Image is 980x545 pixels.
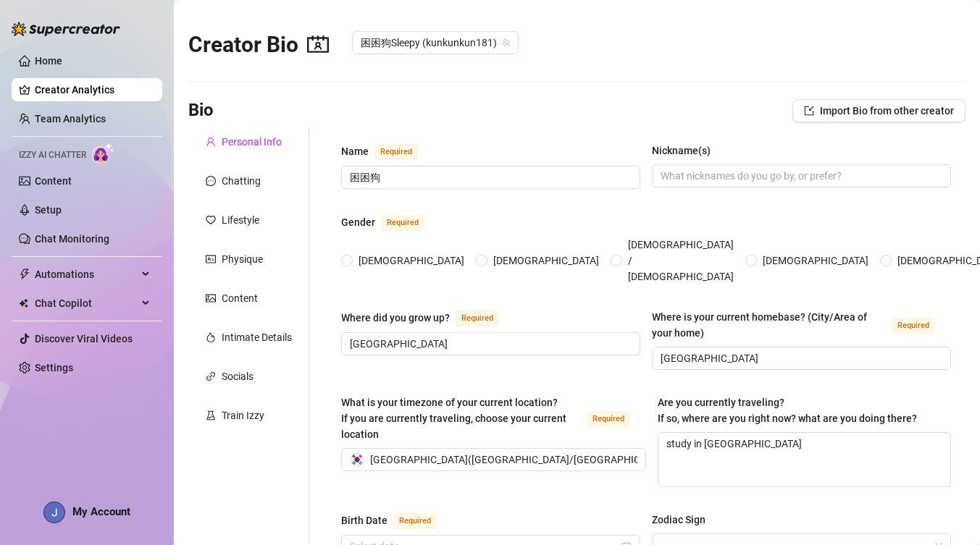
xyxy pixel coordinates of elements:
span: Required [456,310,499,326]
span: picture [206,293,216,303]
span: Import Bio from other creator [820,105,954,117]
label: Where did you grow up? [341,309,515,326]
label: Birth Date [341,512,453,529]
span: user [206,137,216,147]
span: idcard [206,254,216,264]
span: [GEOGRAPHIC_DATA] ( [GEOGRAPHIC_DATA]/[GEOGRAPHIC_DATA] ) [370,449,675,470]
input: Where did you grow up? [350,336,629,352]
a: Chat Monitoring [35,233,109,245]
span: 困困狗Sleepy (kunkunkun181) [361,32,510,54]
div: Socials [222,368,254,384]
span: Chat Copilot [35,292,138,315]
div: Name [341,143,369,159]
div: Nickname(s) [652,143,711,159]
button: Import Bio from other creator [792,99,966,122]
span: Izzy AI Chatter [19,148,86,162]
span: Required [374,144,418,160]
a: Settings [35,362,73,373]
a: Team Analytics [35,113,106,124]
span: fire [206,332,216,342]
input: Name [350,169,629,185]
span: link [206,371,216,381]
label: Gender [341,214,440,231]
label: Zodiac Sign [652,512,716,528]
a: Home [35,55,62,67]
a: Setup [35,204,62,216]
div: Where did you grow up? [341,310,450,326]
img: logo-BBDzfeDw.svg [12,22,120,36]
span: What is your timezone of your current location? If you are currently traveling, choose your curre... [341,397,566,440]
span: heart [206,215,216,225]
span: Required [381,215,424,231]
div: Birth Date [341,512,388,528]
label: Name [341,143,434,160]
div: Zodiac Sign [652,512,705,528]
span: import [804,106,814,116]
label: Where is your current homebase? (City/Area of your home) [652,309,951,341]
span: [DEMOGRAPHIC_DATA] [757,253,874,269]
a: Content [35,175,72,187]
span: thunderbolt [19,269,30,280]
span: message [206,176,216,186]
input: Where is your current homebase? (City/Area of your home) [661,350,939,366]
h3: Bio [188,99,214,122]
span: Automations [35,263,138,286]
input: Nickname(s) [661,168,939,184]
img: AI Chatter [92,143,114,164]
div: Physique [222,251,263,267]
span: Required [587,411,630,427]
div: Train Izzy [222,407,264,423]
div: Personal Info [222,134,282,150]
span: [DEMOGRAPHIC_DATA] [487,253,605,269]
span: contacts [307,33,329,55]
a: Discover Viral Videos [35,333,133,345]
span: My Account [72,505,130,518]
div: Content [222,290,258,306]
textarea: study in [GEOGRAPHIC_DATA] [658,433,950,486]
span: experiment [206,410,216,421]
span: [DEMOGRAPHIC_DATA] [353,253,470,269]
label: Nickname(s) [652,143,721,159]
a: Creator Analytics [35,78,151,101]
h2: Creator Bio [188,31,329,59]
img: ACg8ocKYCAKAbUCbkOuQb2vSY59nWCFRkSc4y45Vau-_EauBIcT4xg=s96-c [44,502,64,523]
div: Gender [341,214,375,230]
div: Intimate Details [222,329,292,345]
div: Chatting [222,173,261,189]
span: Required [393,513,437,529]
img: Chat Copilot [19,298,28,308]
span: [DEMOGRAPHIC_DATA] / [DEMOGRAPHIC_DATA] [622,237,740,284]
span: Are you currently traveling? If so, where are you right now? what are you doing there? [658,397,917,424]
span: Required [892,318,935,334]
span: team [502,38,511,47]
img: kr [350,452,364,467]
div: Where is your current homebase? (City/Area of your home) [652,309,886,341]
div: Lifestyle [222,212,259,228]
